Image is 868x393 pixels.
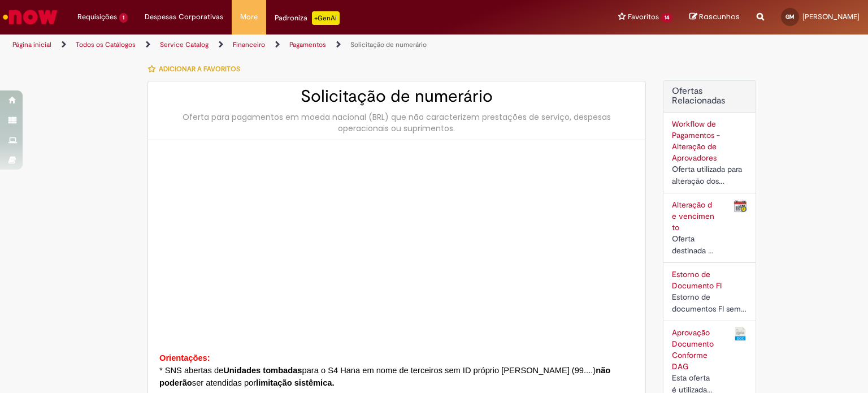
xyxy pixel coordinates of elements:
[159,111,634,134] div: Oferta para pagamentos em moeda nacional (BRL) que não caracterizem prestações de serviço, despes...
[275,11,340,25] div: Padroniza
[672,269,722,291] a: Estorno de Documento FI
[661,13,672,23] span: 14
[159,87,634,106] h2: Solicitação de numerário
[785,13,795,20] span: GM
[672,327,714,372] a: Aprovação Documento Conforme DAG
[8,34,570,55] ul: Trilhas de página
[672,163,747,187] div: Oferta utilizada para alteração dos aprovadores cadastrados no workflow de documentos a pagar.
[350,40,427,49] a: Solicitação de numerário
[256,378,335,387] strong: limitação sistêmica.
[77,11,117,23] span: Requisições
[672,291,747,315] div: Estorno de documentos FI sem partidas compensadas
[159,366,610,387] span: * SNS abertas de para o S4 Hana em nome de terceiros sem ID próprio [PERSON_NAME] (99....) ser at...
[628,11,659,23] span: Favoritos
[1,6,59,28] img: ServiceNow
[145,11,223,23] span: Despesas Corporativas
[672,200,714,232] a: Alteração de vencimento
[672,87,747,106] h2: Ofertas Relacionadas
[147,57,246,81] button: Adicionar a Favoritos
[233,40,265,49] a: Financeiro
[802,12,860,21] span: [PERSON_NAME]
[672,233,717,257] div: Oferta destinada à alteração de data de pagamento
[699,11,740,22] span: Rascunhos
[734,199,747,213] img: Alteração de vencimento
[312,11,340,25] p: +GenAi
[289,40,326,49] a: Pagamentos
[159,366,610,387] strong: não poderão
[159,157,583,329] img: sys_attachment.do
[76,40,136,49] a: Todos os Catálogos
[160,40,209,49] a: Service Catalog
[223,366,302,375] strong: Unidades tombadas
[12,40,51,49] a: Página inicial
[734,327,747,340] img: Aprovação Documento Conforme DAG
[119,13,128,23] span: 1
[672,119,720,163] a: Workflow de Pagamentos - Alteração de Aprovadores
[689,12,740,23] a: Rascunhos
[159,64,240,74] span: Adicionar a Favoritos
[159,353,210,362] span: Orientações:
[240,11,258,23] span: More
